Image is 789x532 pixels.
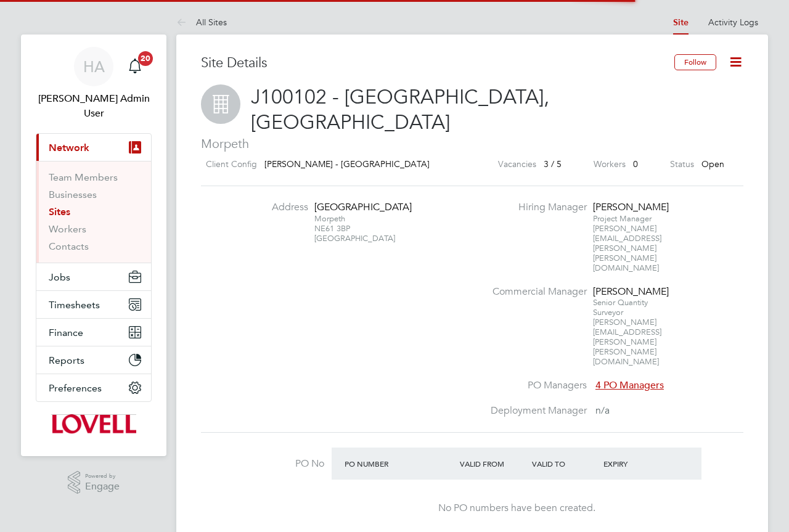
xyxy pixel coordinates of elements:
a: Sites [49,206,70,218]
span: Engage [85,481,120,492]
button: Reports [36,346,151,374]
span: 0 [633,158,638,170]
span: n/a [595,404,610,417]
label: Vacancies [498,157,536,172]
div: [GEOGRAPHIC_DATA] [314,201,391,214]
label: Workers [594,157,626,172]
nav: Main navigation [21,35,166,456]
label: Deployment Manager [483,404,587,417]
span: Network [49,142,89,153]
a: Go to home page [36,414,152,434]
button: Network [36,134,151,161]
div: No PO numbers have been created. [344,502,689,515]
div: Network [36,161,151,263]
a: Site [673,17,689,28]
span: 3 / 5 [544,158,562,170]
label: PO No [201,457,324,470]
div: [PERSON_NAME] [593,285,670,298]
span: Hays Admin User [36,91,152,121]
a: Businesses [49,189,97,200]
div: Expiry [600,452,672,475]
a: HA[PERSON_NAME] Admin User [36,47,152,121]
button: Timesheets [36,291,151,318]
a: All Sites [176,17,227,28]
div: Valid To [529,452,601,475]
button: Jobs [36,263,151,290]
span: J100102 - [GEOGRAPHIC_DATA], [GEOGRAPHIC_DATA] [251,85,549,135]
a: Workers [49,223,86,235]
a: Team Members [49,171,118,183]
div: PO Number [341,452,457,475]
button: Preferences [36,374,151,401]
span: Reports [49,354,84,366]
span: [PERSON_NAME] - [GEOGRAPHIC_DATA] [264,158,430,170]
label: Hiring Manager [483,201,587,214]
button: Finance [36,319,151,346]
span: Timesheets [49,299,100,311]
span: Preferences [49,382,102,394]
span: [PERSON_NAME][EMAIL_ADDRESS][PERSON_NAME][PERSON_NAME][DOMAIN_NAME] [593,317,661,367]
h3: Site Details [201,54,674,72]
img: lovell-logo-retina.png [51,414,136,434]
a: Contacts [49,240,89,252]
div: Valid From [457,452,529,475]
label: Client Config [206,157,257,172]
div: Morpeth NE61 3BP [GEOGRAPHIC_DATA] [314,214,391,243]
span: Project Manager [593,213,652,224]
label: Status [670,157,694,172]
a: Activity Logs [708,17,758,28]
span: Senior Quantity Surveyor [593,297,648,317]
span: Powered by [85,471,120,481]
span: Morpeth [201,136,743,152]
span: 20 [138,51,153,66]
label: Commercial Manager [483,285,587,298]
label: PO Managers [483,379,587,392]
span: 4 PO Managers [595,379,664,391]
a: Powered byEngage [68,471,120,494]
span: [PERSON_NAME][EMAIL_ADDRESS][PERSON_NAME][PERSON_NAME][DOMAIN_NAME] [593,223,661,273]
div: [PERSON_NAME] [593,201,670,214]
a: 20 [123,47,147,86]
span: Jobs [49,271,70,283]
label: Address [240,201,308,214]
span: Open [701,158,724,170]
span: HA [83,59,105,75]
span: Finance [49,327,83,338]
button: Follow [674,54,716,70]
